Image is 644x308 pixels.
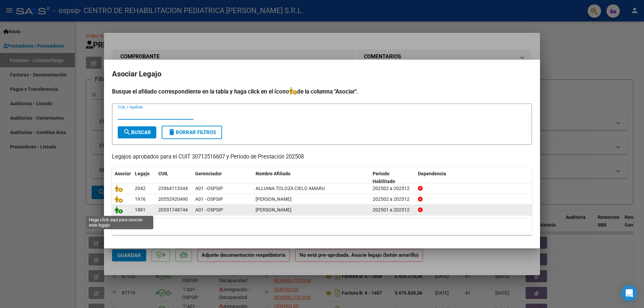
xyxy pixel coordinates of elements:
span: A01 - OSPSIP [195,186,223,191]
span: ALLIANA TOLOZA CIELO AMARU [256,186,325,191]
datatable-header-cell: Gerenciador [193,167,253,189]
span: SANCHEZ KEVIN TIZIANO [256,207,291,212]
div: 202501 a 202512 [373,206,413,214]
datatable-header-cell: Periodo Habilitado [370,167,415,189]
mat-icon: search [123,128,131,136]
div: 202502 a 202512 [373,195,413,203]
div: 23564113344 [158,185,188,192]
div: 3 registros [112,218,532,235]
datatable-header-cell: Dependencia [415,167,532,189]
datatable-header-cell: Asociar [112,167,132,189]
span: 1976 [135,196,146,202]
span: A01 - OSPSIP [195,207,223,212]
div: 202502 a 202512 [373,185,413,192]
span: 2042 [135,186,146,191]
mat-icon: delete [168,128,176,136]
h4: Busque el afiliado correspondiente en la tabla y haga click en el ícono de la columna "Asociar". [112,87,532,96]
button: Borrar Filtros [162,126,222,139]
p: Legajos aprobados para el CUIT 30713516607 y Período de Prestación 202508 [112,153,532,161]
datatable-header-cell: CUIL [156,167,193,189]
span: A01 - OSPSIP [195,196,223,202]
span: Legajo [135,171,150,176]
span: Nombre Afiliado [256,171,290,176]
h2: Asociar Legajo [112,68,532,80]
span: Asociar [115,171,131,176]
span: Borrar Filtros [168,129,216,135]
span: 1881 [135,207,146,212]
button: Buscar [118,126,156,138]
span: ALLIANA TOLOZA NOAH TAHIEL [256,196,291,202]
span: Gerenciador [195,171,222,176]
div: 20531748744 [158,206,188,214]
span: Dependencia [418,171,446,176]
div: Open Intercom Messenger [621,285,637,301]
div: 20552920490 [158,195,188,203]
span: CUIL [158,171,168,176]
datatable-header-cell: Legajo [132,167,156,189]
span: Buscar [123,129,151,135]
span: Periodo Habilitado [373,171,395,184]
datatable-header-cell: Nombre Afiliado [253,167,370,189]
